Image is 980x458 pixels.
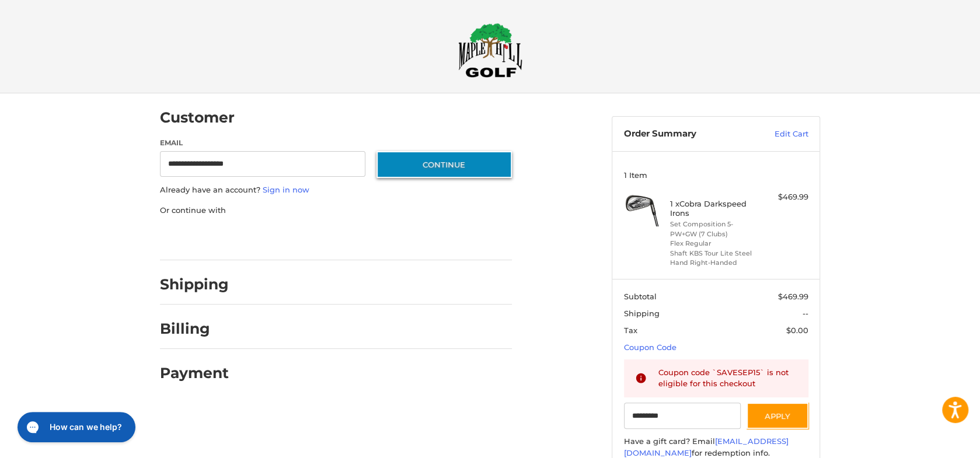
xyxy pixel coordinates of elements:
[786,326,808,335] span: $0.00
[670,199,759,218] h4: 1 x Cobra Darkspeed Irons
[376,151,512,178] button: Continue
[160,320,228,338] h2: Billing
[160,138,365,148] label: Email
[624,436,789,457] a: [EMAIL_ADDRESS][DOMAIN_NAME]
[670,239,759,249] li: Flex Regular
[156,228,244,249] iframe: PayPal-paypal
[747,403,808,429] button: Apply
[354,228,442,249] iframe: PayPal-venmo
[160,275,229,293] h2: Shipping
[624,403,741,429] input: Gift Certificate or Coupon Code
[458,23,522,78] img: Maple Hill Golf
[160,205,512,216] p: Or continue with
[803,309,808,318] span: --
[670,249,759,258] li: Shaft KBS Tour Lite Steel
[12,408,139,446] iframe: Gorgias live chat messenger
[658,367,797,390] div: Coupon code `SAVESEP15` is not eligible for this checkout
[624,128,749,140] h3: Order Summary
[624,326,637,335] span: Tax
[160,109,235,127] h2: Customer
[624,309,660,318] span: Shipping
[255,228,343,249] iframe: PayPal-paylater
[762,191,808,203] div: $469.99
[670,219,759,239] li: Set Composition 5-PW+GW (7 Clubs)
[160,184,512,196] p: Already have an account?
[624,292,657,301] span: Subtotal
[624,170,808,180] h3: 1 Item
[624,342,676,352] a: Coupon Code
[160,364,229,382] h2: Payment
[778,292,808,301] span: $469.99
[749,128,808,140] a: Edit Cart
[263,185,309,194] a: Sign in now
[670,258,759,268] li: Hand Right-Handed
